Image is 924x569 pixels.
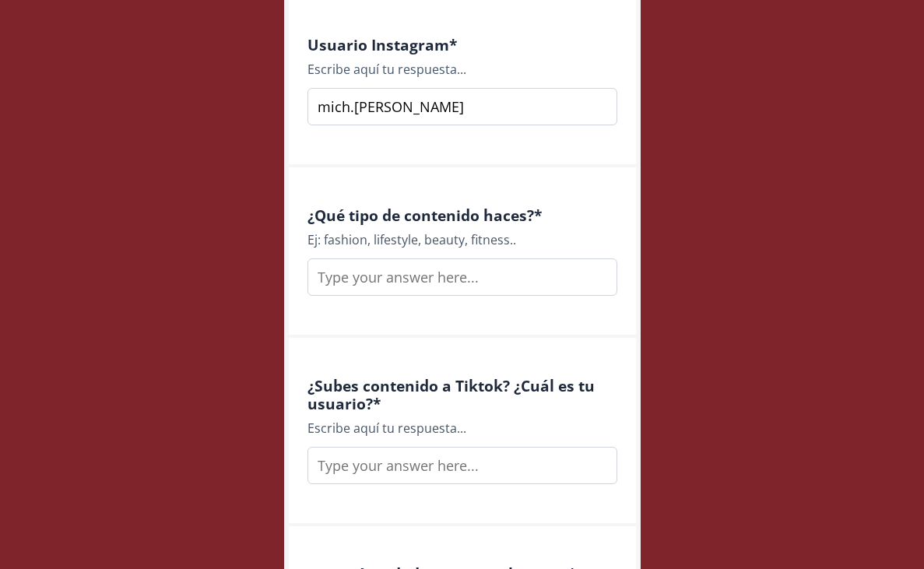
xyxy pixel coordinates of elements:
h4: Usuario Instagram * [307,36,617,54]
div: Escribe aquí tu respuesta... [307,419,617,437]
input: Type your answer here... [307,258,617,296]
div: Escribe aquí tu respuesta... [307,60,617,79]
input: Type your answer here... [307,447,617,484]
div: Ej: fashion, lifestyle, beauty, fitness.. [307,230,617,249]
h4: ¿Subes contenido a Tiktok? ¿Cuál es tu usuario? * [307,377,617,413]
input: Type your answer here... [307,88,617,125]
h4: ¿Qué tipo de contenido haces? * [307,206,617,224]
